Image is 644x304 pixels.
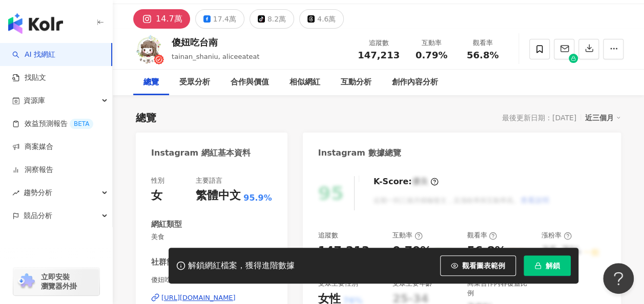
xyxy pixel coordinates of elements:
button: 14.7萬 [133,9,190,29]
div: 受眾主要年齡 [392,279,432,288]
a: 商案媒合 [12,142,53,152]
div: 17.4萬 [213,12,236,26]
div: 4.6萬 [317,12,336,26]
div: Instagram 數據總覽 [318,147,401,159]
div: K-Score : [373,176,439,187]
img: logo [8,13,63,34]
div: Instagram 網紅基本資料 [151,147,251,159]
span: 美食 [151,232,272,242]
span: rise [12,189,19,197]
button: 8.2萬 [250,9,294,29]
div: 觀看率 [463,38,502,48]
div: 受眾主要性別 [318,279,358,288]
span: 95.9% [243,192,272,204]
div: 追蹤數 [318,231,338,240]
div: 繁體中文 [196,188,241,204]
div: 傻妞吃台南 [172,36,259,49]
div: 147,213 [318,243,369,259]
div: 最後更新日期：[DATE] [502,114,576,122]
span: 56.8% [467,50,498,60]
a: chrome extension立即安裝 瀏覽器外掛 [13,268,99,295]
div: 追蹤數 [358,38,400,48]
span: 競品分析 [24,204,52,227]
div: 商業合作內容覆蓋比例 [467,279,531,297]
a: searchAI 找網紅 [12,50,55,60]
div: 觀看率 [467,231,497,240]
div: 0.79% [392,243,431,259]
div: [URL][DOMAIN_NAME] [161,293,236,302]
div: 14.7萬 [156,12,182,26]
img: chrome extension [16,273,36,290]
div: 創作內容分析 [392,76,438,89]
span: 0.79% [416,50,447,60]
span: 解鎖 [546,262,560,270]
div: 性別 [151,176,164,185]
button: 4.6萬 [299,9,344,29]
span: tainan_shaniu, aliceeateat [172,53,259,60]
div: 互動分析 [341,76,371,89]
span: 觀看圖表範例 [462,262,505,270]
div: 相似網紅 [289,76,320,89]
div: 合作與價值 [231,76,269,89]
div: 互動率 [392,231,423,240]
span: 立即安裝 瀏覽器外掛 [41,272,77,291]
span: 資源庫 [24,89,45,112]
div: 8.2萬 [267,12,286,26]
span: 147,213 [358,50,400,60]
div: 總覽 [143,76,159,89]
img: KOL Avatar [133,34,164,64]
div: 網紅類型 [151,219,182,230]
div: 互動率 [412,38,451,48]
div: 近三個月 [585,111,621,124]
button: 解鎖 [524,255,571,276]
a: 效益預測報告BETA [12,119,93,129]
div: 總覽 [136,111,156,125]
div: 漲粉率 [542,231,572,240]
div: 解鎖網紅檔案，獲得進階數據 [188,260,295,271]
a: 洞察報告 [12,165,53,175]
span: 趨勢分析 [24,181,52,204]
div: 56.8% [467,243,506,259]
button: 17.4萬 [195,9,244,29]
a: 找貼文 [12,73,46,83]
a: [URL][DOMAIN_NAME] [151,293,272,302]
div: 主要語言 [196,176,222,185]
button: 觀看圖表範例 [440,255,516,276]
div: 受眾分析 [179,76,210,89]
div: 女 [151,188,162,204]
